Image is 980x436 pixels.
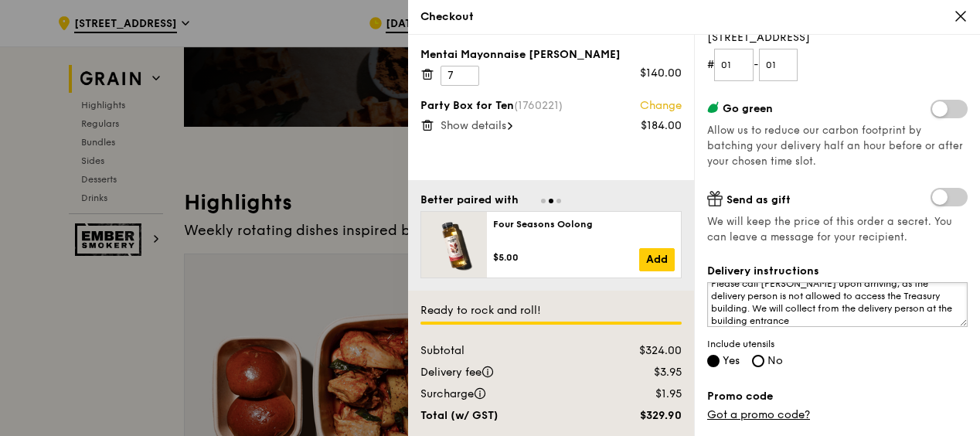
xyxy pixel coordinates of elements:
div: Delivery fee [411,365,597,380]
input: Unit [759,49,798,81]
span: [STREET_ADDRESS] [707,30,968,46]
div: $140.00 [640,66,682,81]
div: $324.00 [597,343,691,359]
input: No [752,355,764,367]
span: Yes [723,354,740,367]
form: # - [707,49,968,81]
span: Go to slide 1 [541,199,546,203]
div: Surcharge [411,387,597,402]
div: Checkout [420,9,968,25]
div: $1.95 [597,387,691,402]
div: Four Seasons Oolong [493,218,675,230]
input: Yes [707,355,720,367]
div: $329.90 [597,408,691,424]
div: Mentai Mayonnaise [PERSON_NAME] [420,47,682,63]
label: Delivery instructions [707,264,968,279]
a: Add [639,248,675,271]
a: Change [640,98,682,114]
div: Party Box for Ten [420,98,682,114]
div: Ready to rock and roll! [420,303,682,318]
span: Include utensils [707,338,968,350]
span: (1760221) [514,99,563,112]
span: Go to slide 3 [556,199,561,203]
div: $5.00 [493,251,639,264]
div: $184.00 [641,118,682,134]
div: $3.95 [597,365,691,380]
div: Total (w/ GST) [411,408,597,424]
span: Allow us to reduce our carbon footprint by batching your delivery half an hour before or after yo... [707,124,963,168]
span: No [767,354,783,367]
span: Send as gift [726,193,791,206]
span: Go green [723,102,773,115]
span: Show details [441,119,506,132]
input: Floor [714,49,754,81]
div: Subtotal [411,343,597,359]
span: We will keep the price of this order a secret. You can leave a message for your recipient. [707,214,968,245]
div: Better paired with [420,192,519,208]
span: Go to slide 2 [549,199,553,203]
label: Promo code [707,389,968,404]
a: Got a promo code? [707,408,810,421]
